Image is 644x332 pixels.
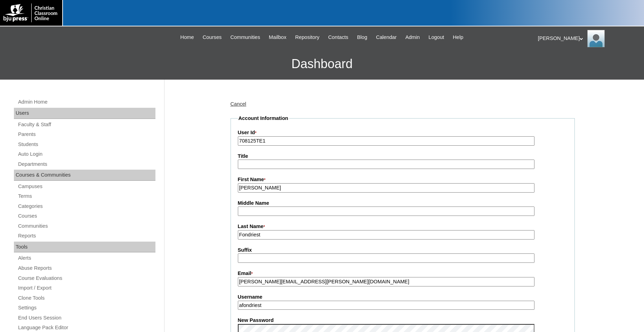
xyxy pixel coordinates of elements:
[17,303,155,312] a: Settings
[17,202,155,211] a: Categories
[428,33,444,41] span: Logout
[292,33,323,41] a: Repository
[17,232,155,240] a: Reports
[199,33,225,41] a: Courses
[405,33,420,41] span: Admin
[177,33,198,41] a: Home
[325,33,352,41] a: Contacts
[265,33,290,41] a: Mailbox
[17,222,155,230] a: Communities
[230,33,260,41] span: Communities
[402,33,424,41] a: Admin
[14,108,155,119] div: Users
[538,30,637,47] div: [PERSON_NAME]
[372,33,400,41] a: Calendar
[238,200,567,207] label: Middle Name
[17,212,155,220] a: Courses
[17,284,155,292] a: Import / Export
[238,176,567,184] label: First Name
[238,223,567,230] label: Last Name
[238,129,567,137] label: User Id
[17,182,155,191] a: Campuses
[17,140,155,149] a: Students
[17,294,155,302] a: Clone Tools
[587,30,605,47] img: Jonelle Rodriguez
[231,101,247,107] a: Cancel
[14,242,155,253] div: Tools
[17,160,155,169] a: Departments
[17,98,155,106] a: Admin Home
[180,33,194,41] span: Home
[357,33,367,41] span: Blog
[376,33,396,41] span: Calendar
[17,120,155,129] a: Faculty & Staff
[328,33,348,41] span: Contacts
[17,274,155,283] a: Course Evaluations
[238,317,567,324] label: New Password
[238,153,567,160] label: Title
[17,192,155,201] a: Terms
[17,314,155,322] a: End Users Session
[3,3,59,22] img: logo-white.png
[3,48,641,80] h3: Dashboard
[17,323,155,332] a: Language Pack Editor
[17,254,155,262] a: Alerts
[227,33,264,41] a: Communities
[449,33,467,41] a: Help
[14,170,155,181] div: Courses & Communities
[17,264,155,273] a: Abuse Reports
[17,150,155,159] a: Auto Login
[238,246,567,254] label: Suffix
[17,130,155,139] a: Parents
[269,33,287,41] span: Mailbox
[238,115,289,122] legend: Account Information
[425,33,448,41] a: Logout
[238,293,567,301] label: Username
[354,33,371,41] a: Blog
[238,270,567,277] label: Email
[203,33,222,41] span: Courses
[453,33,463,41] span: Help
[295,33,320,41] span: Repository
